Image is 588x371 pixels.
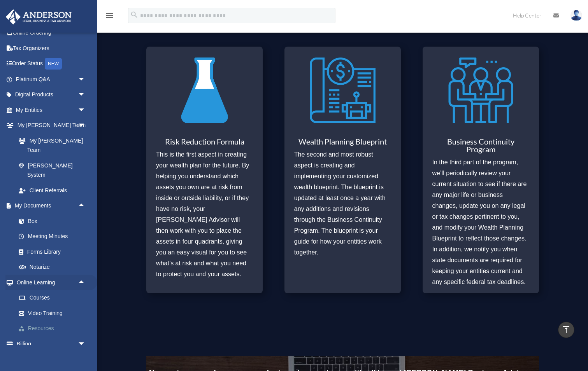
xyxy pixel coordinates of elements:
a: Billingarrow_drop_down [5,336,97,352]
a: My Entitiesarrow_drop_down [5,102,97,118]
a: My [PERSON_NAME] Team [11,133,97,158]
i: search [130,10,139,19]
a: vertical_align_top [558,322,574,338]
a: Order StatusNEW [5,56,97,72]
p: In the third part of the program, we’ll periodically review your current situation to see if ther... [432,157,529,287]
a: Notarize [11,260,97,275]
h3: Wealth Planning Blueprint [294,138,391,149]
i: menu [105,11,114,20]
span: arrow_drop_down [78,102,93,118]
span: arrow_drop_down [78,87,93,103]
a: My Documentsarrow_drop_up [5,198,97,214]
a: Platinum Q&Aarrow_drop_down [5,71,97,87]
span: arrow_drop_up [78,198,93,214]
a: Courses [11,290,97,306]
a: Client Referrals [11,183,97,198]
span: arrow_drop_up [78,275,93,291]
a: My [PERSON_NAME] Teamarrow_drop_down [5,118,97,133]
a: Video Training [11,305,97,321]
a: Online Learningarrow_drop_up [5,275,97,290]
a: Forms Library [11,244,97,260]
a: Digital Productsarrow_drop_down [5,87,97,103]
span: arrow_drop_down [78,118,93,134]
a: [PERSON_NAME] System [11,158,93,183]
a: Online Ordering [5,25,97,41]
h3: Risk Reduction Formula [156,138,253,149]
img: Business Continuity Program [448,52,514,128]
h3: Business Continuity Program [432,138,529,157]
img: User Pic [570,10,582,21]
span: arrow_drop_down [78,336,93,352]
img: Risk Reduction Formula [172,52,237,128]
p: This is the first aspect in creating your wealth plan for the future. By helping you understand w... [156,149,253,280]
img: Anderson Advisors Platinum Portal [4,9,74,24]
p: The second and most robust aspect is creating and implementing your customized wealth blueprint. ... [294,149,391,258]
a: menu [105,14,114,20]
a: Tax Organizers [5,40,97,56]
a: Resources [11,321,97,336]
a: Box [11,213,97,229]
a: Meeting Minutes [11,229,97,244]
div: NEW [45,58,62,70]
span: arrow_drop_down [78,71,93,87]
img: Wealth Planning Blueprint [310,52,376,128]
i: vertical_align_top [562,325,571,334]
